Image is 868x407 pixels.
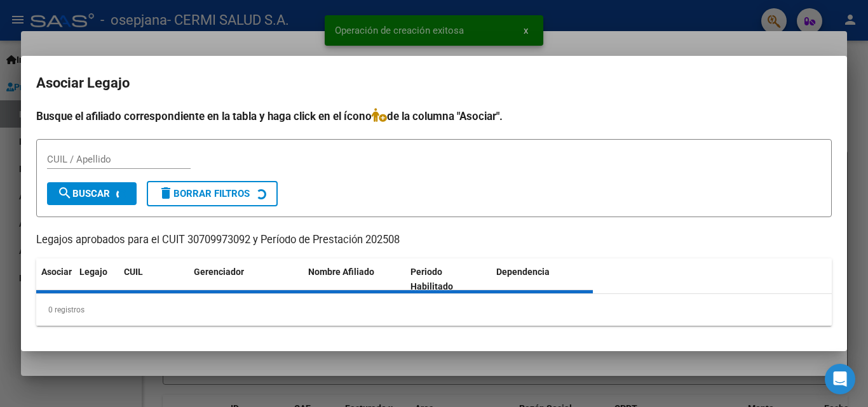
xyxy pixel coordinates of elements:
[491,258,593,300] datatable-header-cell: Dependencia
[124,267,143,277] span: CUIL
[825,364,855,394] div: Open Intercom Messenger
[147,181,278,206] button: Borrar Filtros
[158,185,173,201] mat-icon: delete
[36,232,832,248] p: Legajos aprobados para el CUIT 30709973092 y Período de Prestación 202508
[308,267,374,277] span: Nombre Afiliado
[194,267,244,277] span: Gerenciador
[36,258,74,300] datatable-header-cell: Asociar
[79,267,107,277] span: Legajo
[36,71,832,95] h2: Asociar Legajo
[303,258,405,300] datatable-header-cell: Nombre Afiliado
[36,294,832,326] div: 0 registros
[189,258,303,300] datatable-header-cell: Gerenciador
[74,258,119,300] datatable-header-cell: Legajo
[405,258,491,300] datatable-header-cell: Periodo Habilitado
[57,185,72,201] mat-icon: search
[119,258,189,300] datatable-header-cell: CUIL
[57,188,110,199] span: Buscar
[41,267,72,277] span: Asociar
[496,267,550,277] span: Dependencia
[47,182,137,205] button: Buscar
[36,108,832,124] h4: Busque el afiliado correspondiente en la tabla y haga click en el ícono de la columna "Asociar".
[158,188,250,199] span: Borrar Filtros
[410,267,453,291] span: Periodo Habilitado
